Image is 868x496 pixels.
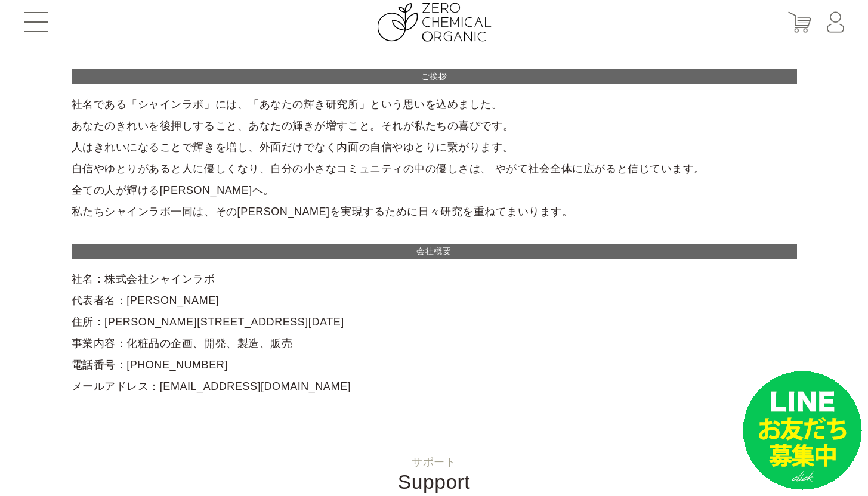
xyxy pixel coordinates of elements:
small: サポート [24,457,844,467]
div: 社名である「シャインラボ」には、「あなたの輝き研究所」という思いを込めました。 あなたのきれいを後押しすること、あなたの輝きが増すこと。それが私たちの喜びです。 人はきれいになることで輝きを増し... [72,69,797,397]
img: small_line.png [743,371,862,490]
span: Support [398,471,470,493]
img: カート [788,12,811,33]
img: マイページ [827,12,844,33]
img: ZERO CHEMICAL ORGANIC [377,3,491,42]
h2: ご挨拶 [72,69,797,84]
h2: 会社概要 [72,244,797,259]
